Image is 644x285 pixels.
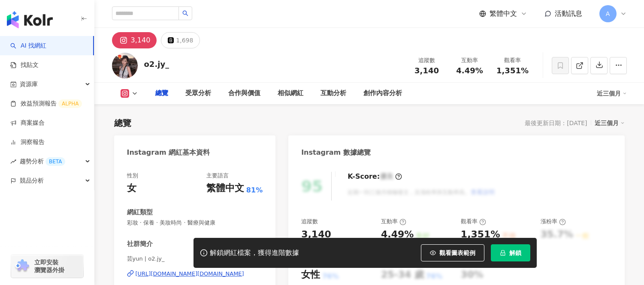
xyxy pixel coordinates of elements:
[439,249,475,256] span: 觀看圖表範例
[20,152,65,171] span: 趨勢分析
[210,249,299,258] div: 解鎖網紅檔案，獲得進階數據
[246,186,263,195] span: 81%
[20,75,38,94] span: 資源庫
[127,208,153,217] div: 網紅類型
[185,88,211,99] div: 受眾分析
[10,61,39,69] a: 找貼文
[34,258,64,274] span: 立即安裝 瀏覽器外掛
[363,88,402,99] div: 創作內容分析
[541,218,566,225] div: 漲粉率
[10,159,16,165] span: rise
[301,228,331,241] div: 3,140
[301,268,320,282] div: 女性
[381,228,414,241] div: 4.49%
[45,157,65,166] div: BETA
[278,88,303,99] div: 相似網紅
[301,218,318,225] div: 追蹤數
[127,219,263,227] span: 彩妝 · 保養 · 美妝時尚 · 醫療與健康
[206,182,244,195] div: 繁體中文
[161,32,200,48] button: 1,698
[411,56,443,65] div: 追蹤數
[176,34,193,46] div: 1,698
[10,42,46,50] a: searchAI 找網紅
[7,11,53,28] img: logo
[421,244,484,261] button: 觀看圖表範例
[525,120,587,126] div: 最後更新日期：[DATE]
[10,138,45,147] a: 洞察報告
[20,171,44,190] span: 競品分析
[461,218,486,225] div: 觀看率
[155,88,168,99] div: 總覽
[595,117,625,129] div: 近三個月
[127,172,138,180] div: 性別
[414,66,439,75] span: 3,140
[10,99,82,108] a: 效益預測報告ALPHA
[496,66,529,75] span: 1,351%
[11,255,83,278] a: chrome extension立即安裝 瀏覽器外掛
[144,59,169,69] div: o2.jy_
[182,10,188,16] span: search
[14,259,30,273] img: chrome extension
[136,270,244,278] div: [URL][DOMAIN_NAME][DOMAIN_NAME]
[454,56,486,65] div: 互動率
[10,119,45,127] a: 商案媒合
[496,56,529,65] div: 觀看率
[456,66,483,75] span: 4.49%
[206,172,229,180] div: 主要語言
[555,9,582,18] span: 活動訊息
[127,182,136,195] div: 女
[127,270,263,278] a: [URL][DOMAIN_NAME][DOMAIN_NAME]
[490,9,517,18] span: 繁體中文
[114,117,131,129] div: 總覽
[127,148,210,157] div: Instagram 網紅基本資料
[228,88,260,99] div: 合作與價值
[381,218,406,225] div: 互動率
[320,88,346,99] div: 互動分析
[301,148,371,157] div: Instagram 數據總覽
[606,9,610,18] span: A
[461,228,500,241] div: 1,351%
[348,172,402,181] div: K-Score :
[112,32,157,48] button: 3,140
[491,244,530,261] button: 解鎖
[597,87,627,100] div: 近三個月
[131,34,151,46] div: 3,140
[112,53,138,78] img: KOL Avatar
